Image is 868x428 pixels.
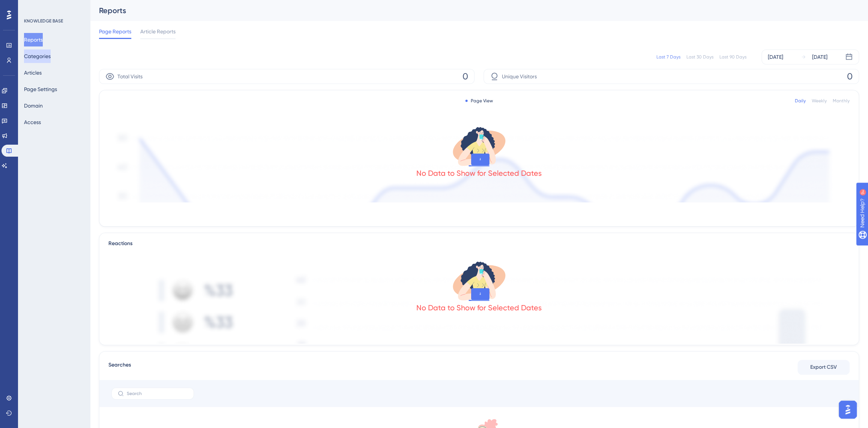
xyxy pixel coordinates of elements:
div: Reactions [108,239,850,248]
span: 0 [847,70,853,82]
div: Last 7 Days [656,54,680,60]
div: Last 90 Days [719,54,746,60]
div: 9+ [51,4,56,10]
div: Monthly [833,98,850,104]
span: 0 [463,70,468,82]
iframe: UserGuiding AI Assistant Launcher [836,398,859,421]
button: Categories [24,49,51,63]
div: Page View [466,98,493,104]
button: Access [24,115,41,129]
div: No Data to Show for Selected Dates [416,168,542,178]
button: Domain [24,99,43,112]
div: Daily [795,98,806,104]
span: Total Visits [117,72,143,81]
input: Search [127,391,188,396]
span: Page Reports [99,27,131,36]
div: [DATE] [768,52,783,61]
div: Reports [99,5,840,16]
div: No Data to Show for Selected Dates [416,302,542,313]
button: Page Settings [24,82,57,96]
button: Articles [24,66,42,79]
div: KNOWLEDGE BASE [24,18,63,24]
span: Searches [108,361,131,374]
span: Need Help? [18,2,47,11]
span: Article Reports [140,27,176,36]
button: Export CSV [797,360,850,375]
div: [DATE] [812,52,827,61]
span: Export CSV [810,363,837,372]
div: Last 30 Days [686,54,713,60]
div: Weekly [812,98,827,104]
button: Reports [24,33,43,46]
span: Unique Visitors [502,72,537,81]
